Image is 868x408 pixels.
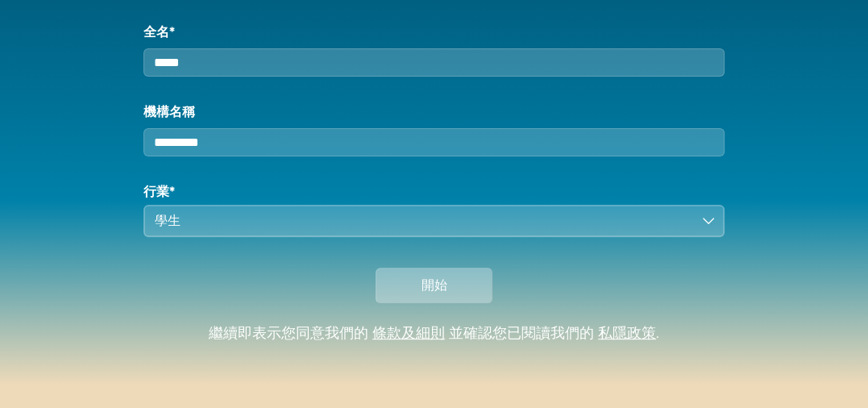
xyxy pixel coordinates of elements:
[422,276,447,295] span: 開始
[598,327,656,341] a: 私隱政策
[155,211,690,231] div: 學生
[143,205,724,237] button: 學生
[376,268,492,303] button: 開始
[143,102,724,122] label: 機構名稱
[209,326,659,343] div: 繼續即表示您同意我們的 並確認您已閱讀我們的 .
[372,327,445,341] a: 條款及細則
